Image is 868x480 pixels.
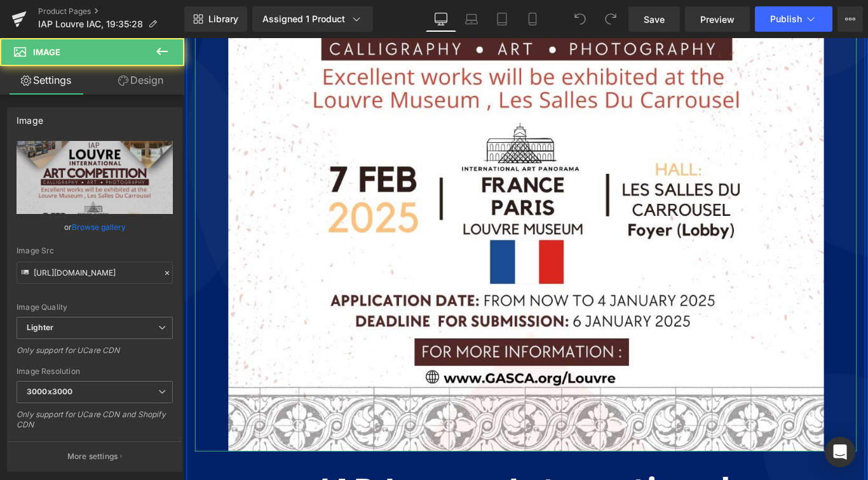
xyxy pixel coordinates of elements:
span: IAP Louvre IAC, 19:35:28 [38,19,143,29]
a: Product Pages [38,6,184,17]
div: Image Quality [17,303,173,312]
div: Image Src [17,246,173,255]
a: Desktop [426,6,456,32]
button: Publish [755,6,832,32]
b: Lighter [27,323,53,332]
span: Preview [700,13,735,26]
div: Assigned 1 Product [262,13,363,25]
input: Link [17,262,173,284]
span: Publish [770,14,802,24]
a: Preview [685,6,750,32]
div: Open Intercom Messenger [825,437,855,467]
button: Undo [567,6,593,32]
div: Image Resolution [17,367,173,376]
b: 3000x3000 [27,387,72,396]
div: Image [17,108,43,126]
div: or [17,220,173,234]
p: More settings [67,451,118,462]
div: Only support for UCare CDN and Shopify CDN [17,410,173,438]
span: Save [644,13,665,26]
a: Mobile [517,6,548,32]
a: Laptop [456,6,487,32]
a: New Library [184,6,247,32]
a: Browse gallery [72,216,126,238]
button: More [837,6,863,32]
a: Tablet [487,6,517,32]
span: Library [208,13,238,25]
a: Design [95,66,187,95]
button: More settings [8,441,182,471]
span: Image [33,47,60,57]
button: Redo [598,6,623,32]
div: Only support for UCare CDN [17,345,173,364]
